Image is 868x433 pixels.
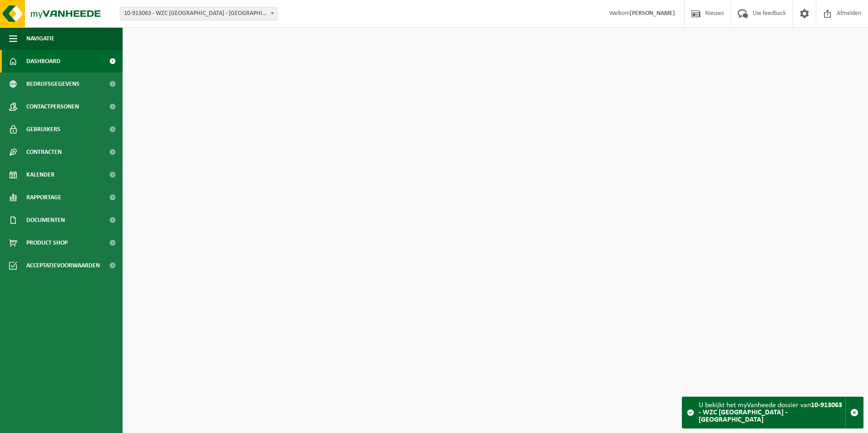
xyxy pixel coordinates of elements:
[26,141,62,163] span: Contracten
[26,73,79,95] span: Bedrijfsgegevens
[26,186,61,209] span: Rapportage
[26,27,54,50] span: Navigatie
[26,254,100,277] span: Acceptatievoorwaarden
[699,402,842,423] strong: 10-913063 - WZC [GEOGRAPHIC_DATA] - [GEOGRAPHIC_DATA]
[26,118,60,141] span: Gebruikers
[26,163,54,186] span: Kalender
[120,7,277,20] span: 10-913063 - WZC SINT PIETERSMOLENWIJK - BRUGGE
[26,50,60,73] span: Dashboard
[26,231,68,254] span: Product Shop
[120,7,277,20] span: 10-913063 - WZC SINT PIETERSMOLENWIJK - BRUGGE
[26,209,65,231] span: Documenten
[630,10,675,17] strong: [PERSON_NAME]
[699,397,845,428] div: U bekijkt het myVanheede dossier van
[26,95,79,118] span: Contactpersonen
